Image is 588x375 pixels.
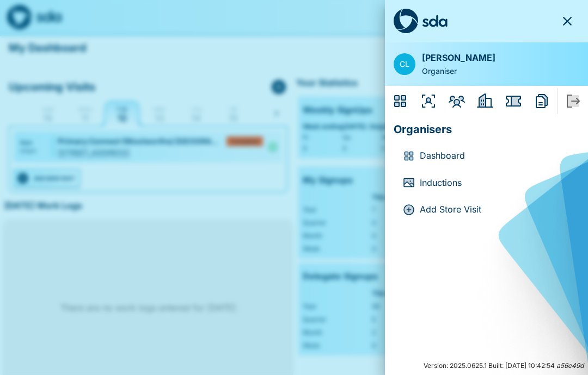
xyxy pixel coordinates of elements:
i: a56e49d [556,361,584,370]
p: [PERSON_NAME] [422,51,495,65]
div: Inductions [402,176,420,189]
button: Issues [500,88,526,114]
button: Sign Out [560,88,586,114]
div: InductionsInductions [394,170,579,197]
img: sda-logo-full-dark.svg [394,9,448,34]
p: Inductions [420,176,571,190]
p: Add Store Visit [420,203,571,217]
div: Add Store Visit [402,203,420,216]
div: Version: 2025.0625.1 Built: [DATE] 10:42:54 [385,357,588,375]
div: DashboardDashboard [394,142,579,170]
div: Dashboard [402,149,420,162]
button: Members [444,88,470,114]
button: Dashboard [387,88,413,114]
p: Dashboard [420,149,571,163]
button: Open settings [394,53,415,75]
a: CL [394,53,415,75]
div: Add Store VisitAdd Store Visit [394,196,579,223]
p: Organiser [422,65,495,77]
button: Reports [529,88,555,114]
button: Organisers [415,88,442,114]
button: Employers [472,88,498,114]
p: Organisers [394,116,579,138]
